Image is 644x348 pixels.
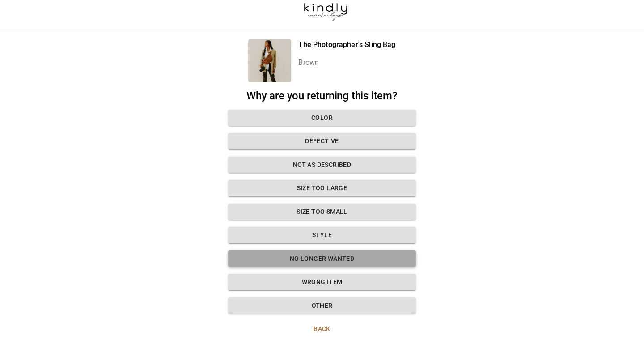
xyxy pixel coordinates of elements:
[228,204,416,220] button: Size too small
[298,39,395,50] p: The Photographer's Sling Bag
[228,321,416,337] button: Back
[228,180,416,196] button: Size too large
[228,297,416,314] button: Other
[298,57,395,68] p: Brown
[228,89,416,102] h2: Why are you returning this item?
[228,227,416,243] button: Style
[228,274,416,290] button: Wrong Item
[228,157,416,173] button: Not as described
[228,250,416,267] button: No longer wanted
[228,133,416,149] button: Defective
[228,110,416,126] button: Color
